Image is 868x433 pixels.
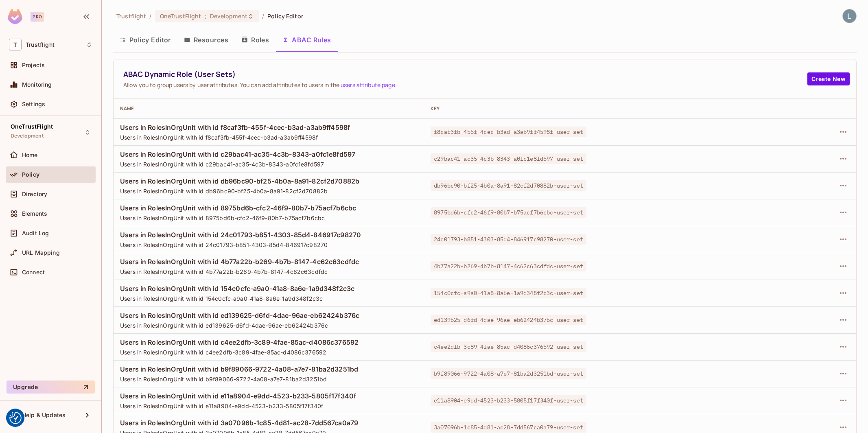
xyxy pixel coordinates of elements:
[22,249,60,256] span: URL Mapping
[160,12,201,20] span: OneTrustFlight
[120,375,418,383] span: Users in RolesInOrgUnit with id b9f89066-9722-4a08-a7e7-81ba2d3251bd
[120,187,418,195] span: Users in RolesInOrgUnit with id db96bc90-bf25-4b0a-8a91-82cf2d70882b
[431,261,586,271] span: 4b77a22b-b269-4b7b-8147-4c62c63cdfdc-user-set
[120,402,418,410] span: Users in RolesInOrgUnit with id e11a8904-e9dd-4523-b233-5805f17f340f
[120,268,418,276] span: Users in RolesInOrgUnit with id 4b77a22b-b269-4b7b-8147-4c62c63cdfdc
[22,210,47,217] span: Elements
[431,234,586,245] span: 24c01793-b851-4303-85d4-846917c98270-user-set
[341,81,395,89] a: users attribute page
[120,133,418,141] span: Users in RolesInOrgUnit with id f8caf3fb-455f-4cec-b3ad-a3ab9ff4598f
[431,422,586,433] span: 3a07096b-1c85-4d81-ac28-7dd567ca0a79-user-set
[431,341,586,352] span: c4ee2dfb-3c89-4fae-85ac-d4086c376592-user-set
[120,177,418,186] span: Users in RolesInOrgUnit with id db96bc90-bf25-4b0a-8a91-82cf2d70882b
[116,12,146,20] span: the active workspace
[22,152,38,158] span: Home
[431,395,586,406] span: e11a8904-e9dd-4523-b233-5805f17f340f-user-set
[431,207,586,218] span: 8975bd6b-cfc2-46f9-80b7-b75acf7b6cbc-user-set
[120,257,418,266] span: Users in RolesInOrgUnit with id 4b77a22b-b269-4b7b-8147-4c62c63cdfdc
[210,12,247,20] span: Development
[22,62,45,68] span: Projects
[431,368,586,379] span: b9f89066-9722-4a08-a7e7-81ba2d3251bd-user-set
[22,412,66,418] span: Help & Updates
[123,69,807,79] span: ABAC Dynamic Role (User Sets)
[120,348,418,356] span: Users in RolesInOrgUnit with id c4ee2dfb-3c89-4fae-85ac-d4086c376592
[120,418,418,427] span: Users in RolesInOrgUnit with id 3a07096b-1c85-4d81-ac28-7dd567ca0a79
[431,105,720,112] div: Key
[843,9,856,23] img: Lewis Youl
[275,30,338,50] button: ABAC Rules
[120,284,418,293] span: Users in RolesInOrgUnit with id 154c0cfc-a9a0-41a8-8a6e-1a9d348f2c3c
[22,101,45,107] span: Settings
[431,153,586,164] span: c29bac41-ac35-4c3b-8343-a0fc1e8fd597-user-set
[22,81,52,88] span: Monitoring
[22,269,45,276] span: Connect
[22,191,47,197] span: Directory
[7,381,95,394] button: Upgrade
[11,123,53,130] span: OneTrustFlight
[9,412,22,424] img: Revisit consent button
[120,230,418,239] span: Users in RolesInOrgUnit with id 24c01793-b851-4303-85d4-846917c98270
[120,214,418,222] span: Users in RolesInOrgUnit with id 8975bd6b-cfc2-46f9-80b7-b75acf7b6cbc
[431,127,586,137] span: f8caf3fb-455f-4cec-b3ad-a3ab9ff4598f-user-set
[235,30,275,50] button: Roles
[431,315,586,325] span: ed139625-d6fd-4dae-96ae-eb62424b376c-user-set
[807,72,850,85] button: Create New
[267,12,303,20] span: Policy Editor
[149,12,151,20] li: /
[204,13,207,20] span: :
[120,311,418,320] span: Users in RolesInOrgUnit with id ed139625-d6fd-4dae-96ae-eb62424b376c
[8,9,22,24] img: SReyMgAAAABJRU5ErkJggg==
[11,133,44,139] span: Development
[120,338,418,347] span: Users in RolesInOrgUnit with id c4ee2dfb-3c89-4fae-85ac-d4086c376592
[431,288,586,298] span: 154c0cfc-a9a0-41a8-8a6e-1a9d348f2c3c-user-set
[120,150,418,159] span: Users in RolesInOrgUnit with id c29bac41-ac35-4c3b-8343-a0fc1e8fd597
[262,12,264,20] li: /
[113,30,177,50] button: Policy Editor
[177,30,235,50] button: Resources
[26,42,55,48] span: Workspace: Trustflight
[31,12,44,22] div: Pro
[22,230,49,236] span: Audit Log
[120,295,418,302] span: Users in RolesInOrgUnit with id 154c0cfc-a9a0-41a8-8a6e-1a9d348f2c3c
[9,412,22,424] button: Consent Preferences
[123,81,807,89] span: Allow you to group users by user attributes. You can add attributes to users in the .
[9,39,22,50] span: T
[120,241,418,249] span: Users in RolesInOrgUnit with id 24c01793-b851-4303-85d4-846917c98270
[120,105,418,112] div: Name
[120,160,418,168] span: Users in RolesInOrgUnit with id c29bac41-ac35-4c3b-8343-a0fc1e8fd597
[120,391,418,400] span: Users in RolesInOrgUnit with id e11a8904-e9dd-4523-b233-5805f17f340f
[120,203,418,212] span: Users in RolesInOrgUnit with id 8975bd6b-cfc2-46f9-80b7-b75acf7b6cbc
[22,171,39,178] span: Policy
[120,365,418,374] span: Users in RolesInOrgUnit with id b9f89066-9722-4a08-a7e7-81ba2d3251bd
[431,180,586,191] span: db96bc90-bf25-4b0a-8a91-82cf2d70882b-user-set
[120,321,418,329] span: Users in RolesInOrgUnit with id ed139625-d6fd-4dae-96ae-eb62424b376c
[120,123,418,132] span: Users in RolesInOrgUnit with id f8caf3fb-455f-4cec-b3ad-a3ab9ff4598f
